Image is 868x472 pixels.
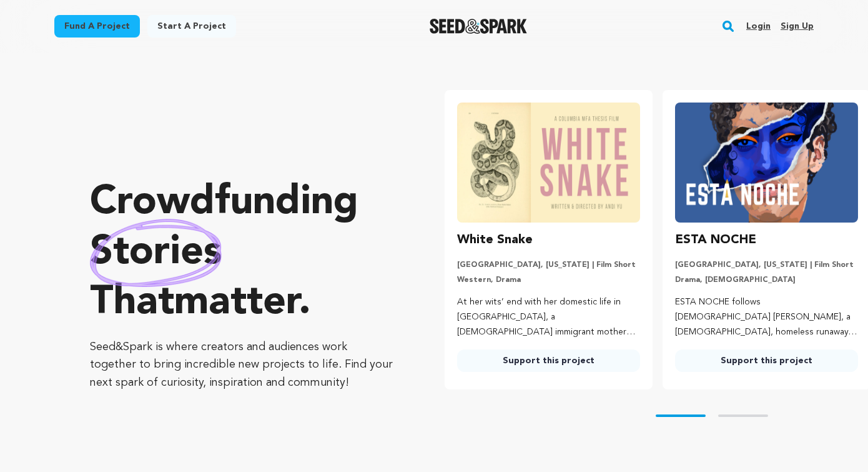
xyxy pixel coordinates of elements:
img: White Snake image [457,103,640,223]
a: Seed&Spark Homepage [430,19,528,34]
p: Seed&Spark is where creators and audiences work together to bring incredible new projects to life... [90,338,395,392]
h3: ESTA NOCHE [675,230,756,250]
img: hand sketched image [90,219,222,287]
p: At her wits’ end with her domestic life in [GEOGRAPHIC_DATA], a [DEMOGRAPHIC_DATA] immigrant moth... [457,295,640,339]
p: [GEOGRAPHIC_DATA], [US_STATE] | Film Short [457,260,640,270]
a: Support this project [457,349,640,372]
p: Western, Drama [457,275,640,285]
a: Start a project [147,15,236,38]
p: ESTA NOCHE follows [DEMOGRAPHIC_DATA] [PERSON_NAME], a [DEMOGRAPHIC_DATA], homeless runaway, conf... [675,295,858,339]
span: matter [174,283,298,323]
img: ESTA NOCHE image [675,103,858,223]
a: Fund a project [54,15,140,38]
a: Sign up [781,16,814,36]
p: [GEOGRAPHIC_DATA], [US_STATE] | Film Short [675,260,858,270]
h3: White Snake [457,230,533,250]
a: Support this project [675,349,858,372]
a: Login [746,16,771,36]
p: Crowdfunding that . [90,178,395,328]
p: Drama, [DEMOGRAPHIC_DATA] [675,275,858,285]
img: Seed&Spark Logo Dark Mode [430,19,528,34]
